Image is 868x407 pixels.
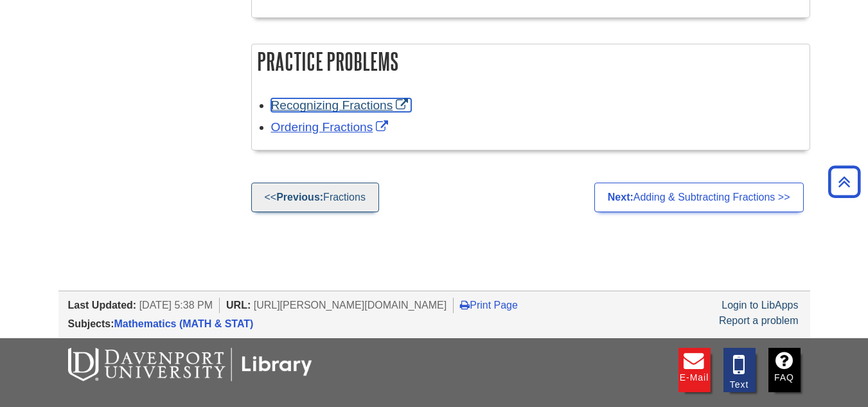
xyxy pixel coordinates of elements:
[68,348,312,381] img: DU Libraries
[460,300,470,310] i: Print Page
[271,98,412,112] a: Link opens in new window
[226,300,251,311] span: URL:
[139,300,213,311] span: [DATE] 5:38 PM
[252,44,810,78] h2: Practice Problems
[68,318,114,329] span: Subjects:
[594,183,804,212] a: Next:Adding & Subtracting Fractions >>
[768,348,801,392] a: FAQ
[254,300,447,311] span: [URL][PERSON_NAME][DOMAIN_NAME]
[251,183,379,212] a: <<Previous:Fractions
[722,300,798,311] a: Login to LibApps
[68,300,137,311] span: Last Updated:
[723,348,756,392] a: Text
[271,120,392,134] a: Link opens in new window
[678,348,711,392] a: E-mail
[824,173,865,190] a: Back to Top
[719,315,799,326] a: Report a problem
[114,318,254,329] a: Mathematics (MATH & STAT)
[276,192,323,203] strong: Previous:
[608,192,633,203] strong: Next:
[460,300,518,311] a: Print Page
